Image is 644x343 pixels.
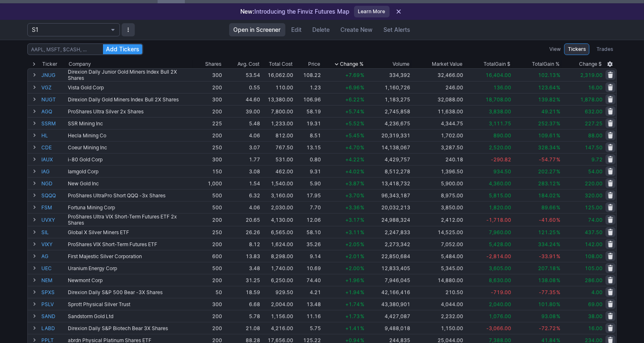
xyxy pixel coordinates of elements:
[489,108,511,115] span: 3,838.00
[556,241,560,247] span: %
[486,217,511,223] span: -1,718.00
[411,117,464,129] td: 4,344.75
[41,213,66,226] a: UVXY
[294,213,322,226] td: 12.06
[41,154,66,165] a: IAUX
[223,250,261,262] td: 13.83
[486,96,511,103] span: 18,708.00
[360,253,364,259] span: %
[411,226,464,238] td: 14,525.00
[68,277,192,283] div: Newmont Corp
[27,43,143,55] input: AAPL, MSFT, $CASH, …
[489,180,511,187] span: 4,360.00
[41,298,66,310] a: PSLV
[360,229,364,235] span: %
[585,120,603,127] span: 227.25
[411,201,464,213] td: 3,850.00
[556,229,560,235] span: %
[223,93,261,105] td: 44.60
[556,108,560,115] span: %
[223,226,261,238] td: 26.26
[193,165,223,177] td: 150
[229,23,285,36] a: Open in Screener
[261,189,294,201] td: 3,160.00
[585,108,603,115] span: 632.00
[68,144,192,151] div: Coeur Mining Inc
[223,262,261,274] td: 3.48
[261,274,294,286] td: 6,250.00
[223,238,261,250] td: 8.12
[556,253,560,259] span: %
[193,153,223,165] td: 300
[538,168,556,175] span: 202.27
[294,177,322,189] td: 5.90
[68,69,192,81] div: Direxion Daily Junior Gold Miners Index Bull 2X Shares
[261,153,294,165] td: 531.00
[41,262,66,274] a: UEC
[360,132,364,139] span: %
[234,26,281,34] span: Open in Screener
[489,241,511,247] span: 5,428.00
[538,84,556,91] span: 123.64
[345,156,360,163] span: +4.22
[493,84,511,91] span: 136.00
[393,60,409,68] div: Volume
[538,277,556,283] span: 138.08
[360,217,364,223] span: %
[354,6,390,17] a: Learn More
[294,226,322,238] td: 58.10
[193,129,223,141] td: 200
[261,81,294,93] td: 110.00
[27,60,41,68] div: Expand All
[193,189,223,201] td: 500
[360,84,364,91] span: %
[411,250,464,262] td: 5,484.00
[68,168,192,175] div: Iamgold Corp
[193,201,223,213] td: 500
[193,250,223,262] td: 600
[365,129,412,141] td: 20,319,331
[193,213,223,226] td: 200
[223,201,261,213] td: 4.06
[365,274,412,286] td: 7,946,045
[68,213,192,226] div: ProShares Ultra VIX Short-Term Futures ETF 2x Shares
[261,286,294,298] td: 929.50
[365,189,412,201] td: 96,343,187
[294,81,322,93] td: 1.23
[193,262,223,274] td: 500
[486,253,511,259] span: -2,814.00
[345,108,360,115] span: +5.74
[360,96,364,103] span: %
[549,45,561,53] label: View
[41,286,66,298] a: SPXS
[365,68,412,81] td: 334,392
[411,189,464,201] td: 8,975.00
[538,180,556,187] span: 283.12
[261,141,294,153] td: 767.50
[345,192,360,199] span: +3.70
[365,286,412,298] td: 42,166,416
[538,229,556,235] span: 121.25
[261,68,294,81] td: 16,062.00
[41,94,66,105] a: NUGT
[585,144,603,151] span: 147.50
[484,60,510,68] div: Gain $
[41,189,66,201] a: SQQQ
[294,117,322,129] td: 19.31
[341,26,373,34] span: Create New
[360,168,364,175] span: %
[68,180,192,187] div: New Gold Inc
[294,141,322,153] td: 13.15
[223,81,261,93] td: 0.55
[241,7,350,16] p: Introducing the Finviz Futures Map
[538,265,556,271] span: 207.18
[193,81,223,93] td: 200
[261,262,294,274] td: 1,740.00
[365,226,412,238] td: 2,247,833
[193,105,223,117] td: 200
[68,204,192,211] div: Fortuna Mining Corp
[68,120,192,127] div: SSR Mining Inc
[556,265,560,271] span: %
[294,250,322,262] td: 9.14
[489,265,511,271] span: 3,605.00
